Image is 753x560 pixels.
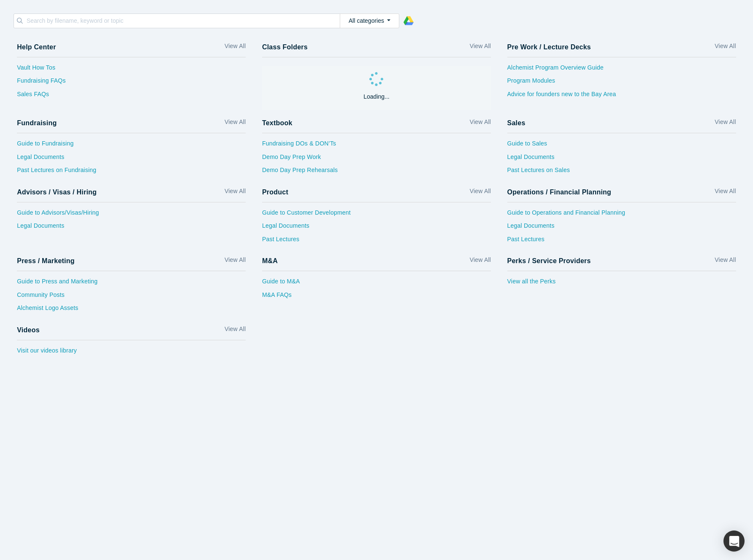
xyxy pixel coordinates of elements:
[17,166,246,179] a: Past Lectures on Fundraising
[262,208,491,222] a: Guide to Customer Development
[262,235,491,248] a: Past Lectures
[17,304,246,317] a: Alchemist Logo Assets
[225,256,246,268] a: View All
[262,43,308,51] h4: Class Folders
[225,118,246,130] a: View All
[507,188,612,196] h4: Operations / Financial Planning
[507,43,591,51] h4: Pre Work / Lecture Decks
[470,256,491,268] a: View All
[262,257,278,265] h4: M&A
[225,187,246,199] a: View All
[17,208,246,222] a: Guide to Advisors/Visas/Hiring
[470,42,491,54] a: View All
[17,43,56,51] h4: Help Center
[715,42,736,54] a: View All
[507,63,736,77] a: Alchemist Program Overview Guide
[17,119,57,127] h4: Fundraising
[507,257,591,265] h4: Perks / Service Providers
[17,257,75,265] h4: Press / Marketing
[715,118,736,130] a: View All
[507,119,525,127] h4: Sales
[17,326,40,334] h4: Videos
[507,76,736,90] a: Program Modules
[507,153,736,166] a: Legal Documents
[17,291,246,304] a: Community Posts
[507,166,736,179] a: Past Lectures on Sales
[17,221,246,235] a: Legal Documents
[262,153,491,166] a: Demo Day Prep Work
[363,92,390,101] p: Loading...
[262,291,491,304] a: M&A FAQs
[17,90,246,103] a: Sales FAQs
[262,188,288,196] h4: Product
[262,277,491,291] a: Guide to M&A
[262,139,491,153] a: Fundraising DOs & DON’Ts
[507,277,736,291] a: View all the Perks
[17,277,246,291] a: Guide to Press and Marketing
[470,118,491,130] a: View All
[225,325,246,337] a: View All
[17,139,246,153] a: Guide to Fundraising
[507,208,736,222] a: Guide to Operations and Financial Planning
[262,166,491,179] a: Demo Day Prep Rehearsals
[470,187,491,199] a: View All
[17,76,246,90] a: Fundraising FAQs
[262,119,293,127] h4: Textbook
[507,221,736,235] a: Legal Documents
[340,13,399,28] button: All categories
[26,15,340,26] input: Search by filename, keyword or topic
[17,346,246,360] a: Visit our videos library
[507,90,736,103] a: Advice for founders new to the Bay Area
[17,188,97,196] h4: Advisors / Visas / Hiring
[507,235,736,248] a: Past Lectures
[17,153,246,166] a: Legal Documents
[262,221,491,235] a: Legal Documents
[225,42,246,54] a: View All
[715,187,736,199] a: View All
[715,256,736,268] a: View All
[507,139,736,153] a: Guide to Sales
[17,63,246,77] a: Vault How Tos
